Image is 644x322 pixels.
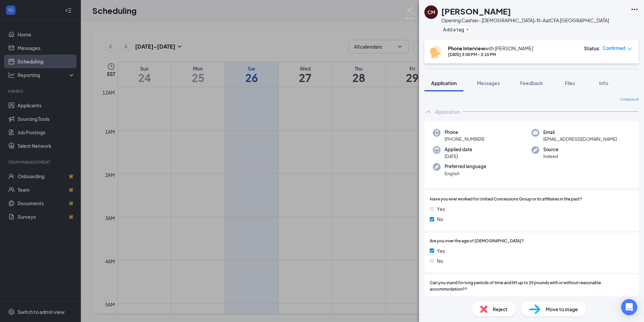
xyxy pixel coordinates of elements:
[621,299,637,315] div: Open Intercom Messenger
[441,17,609,24] div: Opening Cashier- [DEMOGRAPHIC_DATA]-fil-A at CFA [GEOGRAPHIC_DATA]
[427,9,435,16] div: CM
[445,146,472,153] span: Applied date
[465,27,470,31] svg: Plus
[437,215,443,223] span: No
[627,47,632,51] span: down
[448,45,485,51] b: Phone Interview
[430,280,633,293] span: Can you stand for long periods of time and lift up to 25 pounds with or without reasonable accomm...
[543,129,617,136] span: Email
[493,305,508,313] span: Reject
[565,80,575,86] span: Files
[603,45,625,52] span: Confirmed
[430,196,582,203] span: Have you ever worked for United Concessions Group or its affiliates in the past?
[437,205,445,213] span: Yes
[445,136,484,142] span: [PHONE_NUMBER]
[437,257,443,265] span: No
[584,45,601,52] div: Status :
[520,80,543,86] span: Feedback
[424,108,432,116] svg: ChevronUp
[445,163,486,170] span: Preferred language
[546,305,578,313] span: Move to stage
[445,129,484,136] span: Phone
[441,26,471,33] button: PlusAdd a tag
[448,45,533,52] div: with [PERSON_NAME]
[543,153,558,160] span: Indeed
[543,146,558,153] span: Source
[448,52,533,57] div: [DATE] 3:00 PM - 3:15 PM
[599,80,608,86] span: Info
[430,238,524,244] span: Are you over the age of [DEMOGRAPHIC_DATA]?
[445,170,486,177] span: English
[543,136,617,142] span: [EMAIL_ADDRESS][DOMAIN_NAME]
[620,97,639,102] span: Collapse all
[477,80,500,86] span: Messages
[631,5,639,14] svg: Ellipses
[435,108,460,115] div: Application
[437,247,445,254] span: Yes
[431,80,457,86] span: Application
[441,5,511,17] h1: [PERSON_NAME]
[437,295,445,303] span: Yes
[445,153,472,160] span: [DATE]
